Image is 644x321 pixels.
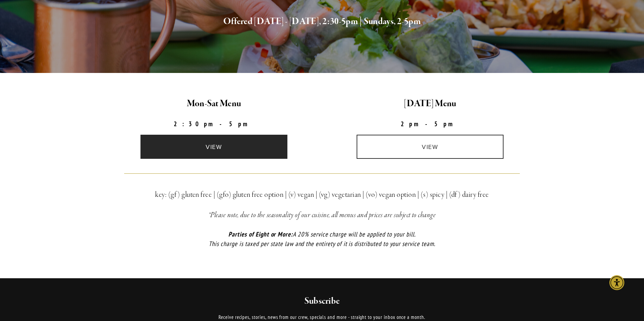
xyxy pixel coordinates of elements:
[401,120,460,128] strong: 2pm-5pm
[357,135,504,159] a: view
[328,97,532,111] h2: [DATE] Menu
[609,275,624,290] div: Accessibility Menu
[124,189,520,201] h3: key: (gf) gluten free | (gfo) gluten free option | (v) vegan | (vg) vegetarian | (vo) vegan optio...
[112,97,316,111] h2: Mon-Sat Menu
[140,135,288,159] a: view
[154,295,490,307] h2: Subscribe
[228,230,293,238] em: Parties of Eight or More:
[124,15,520,29] h2: Offered [DATE] - [DATE], 2:30-5pm | Sundays, 2-5pm
[174,120,254,128] strong: 2:30pm-5pm
[208,210,436,220] em: *Please note, due to the seasonality of our cuisine, all menus and prices are subject to change
[209,230,435,248] em: A 20% service charge will be applied to your bill. This charge is taxed per state law and the ent...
